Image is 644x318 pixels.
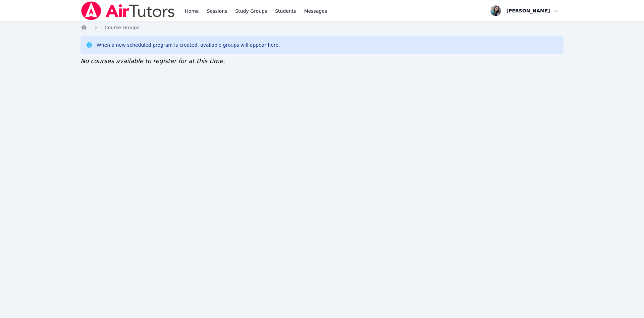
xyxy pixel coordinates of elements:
span: No courses available to register for at this time. [80,57,225,64]
a: Course Groups [105,24,139,31]
img: Air Tutors [80,1,175,20]
span: Messages [304,8,327,14]
nav: Breadcrumb [80,24,563,31]
span: Course Groups [105,25,139,30]
div: When a new scheduled program is created, available groups will appear here. [97,42,280,48]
